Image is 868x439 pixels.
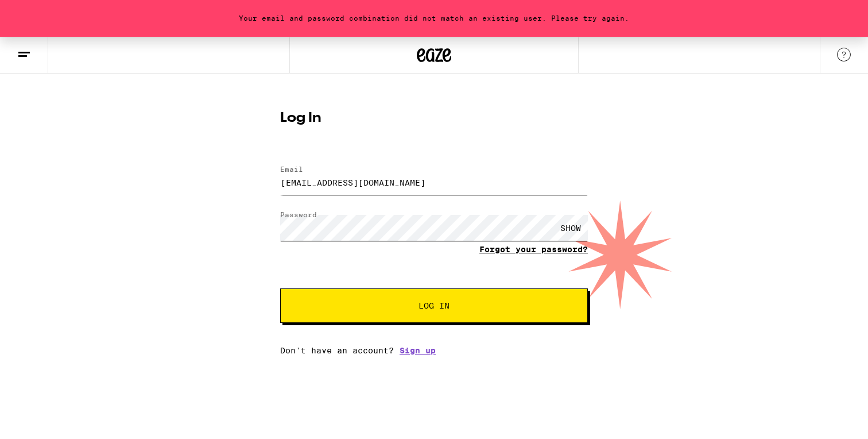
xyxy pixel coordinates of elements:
[280,111,588,125] h1: Log In
[7,8,83,17] span: Hi. Need any help?
[280,288,588,323] button: Log In
[400,346,436,355] a: Sign up
[479,245,588,254] a: Forgot your password?
[280,346,588,355] div: Don't have an account?
[280,165,303,173] label: Email
[418,302,449,310] span: Log In
[280,170,588,195] input: Email
[553,215,588,241] div: SHOW
[280,211,317,218] label: Password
